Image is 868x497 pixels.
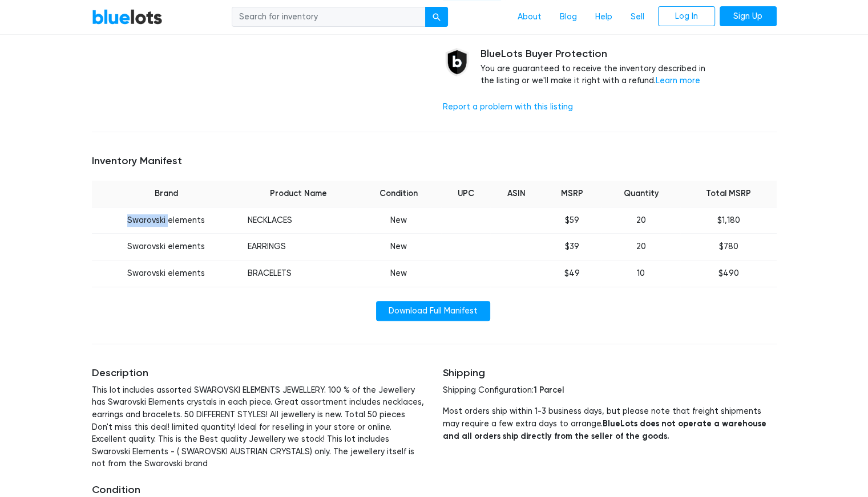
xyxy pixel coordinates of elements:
h5: Shipping [443,367,777,380]
h5: Inventory Manifest [92,155,777,168]
a: Learn more [656,76,700,85]
td: $59 [543,207,601,234]
h5: Condition [92,484,426,496]
td: $490 [680,260,776,287]
h5: Description [92,367,426,380]
a: Download Full Manifest [376,301,490,321]
td: 10 [601,260,681,287]
th: Product Name [241,181,356,207]
td: $49 [543,260,601,287]
a: Sign Up [720,6,777,27]
a: Help [586,6,621,28]
p: Most orders ship within 1-3 business days, but please note that freight shipments may require a f... [443,405,777,442]
td: $39 [543,234,601,260]
p: Shipping Configuration: [443,384,777,397]
a: Sell [621,6,653,28]
th: Brand [92,181,241,207]
a: BlueLots [92,9,163,25]
a: Log In [658,6,715,27]
strong: BlueLots does not operate a warehouse and all orders ship directly from the seller of the goods. [443,418,766,441]
input: Search for inventory [232,7,426,27]
td: New [356,234,441,260]
td: $1,180 [680,207,776,234]
a: About [508,6,551,28]
th: Condition [356,181,441,207]
td: Swarovski elements [92,234,241,260]
td: Swarovski elements [92,207,241,234]
img: buyer_protection_shield-3b65640a83011c7d3ede35a8e5a80bfdfaa6a97447f0071c1475b91a4b0b3d01.png [443,48,471,76]
td: New [356,260,441,287]
td: $780 [680,234,776,260]
th: ASIN [490,181,542,207]
td: BRACELETS [241,260,356,287]
td: NECKLACES [241,207,356,234]
a: Blog [551,6,586,28]
td: Swarovski elements [92,260,241,287]
a: Report a problem with this listing [443,102,573,112]
th: UPC [441,181,491,207]
h5: BlueLots Buyer Protection [481,48,718,60]
td: 20 [601,207,681,234]
td: 20 [601,234,681,260]
th: MSRP [543,181,601,207]
td: New [356,207,441,234]
th: Total MSRP [680,181,776,207]
div: You are guaranteed to receive the inventory described in the listing or we'll make it right with ... [481,48,718,87]
p: This lot includes assorted SWAROVSKI ELEMENTS JEWELLERY. 100 % of the Jewellery has Swarovski Ele... [92,384,426,470]
th: Quantity [601,181,681,207]
td: EARRINGS [241,234,356,260]
span: 1 Parcel [534,385,564,395]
